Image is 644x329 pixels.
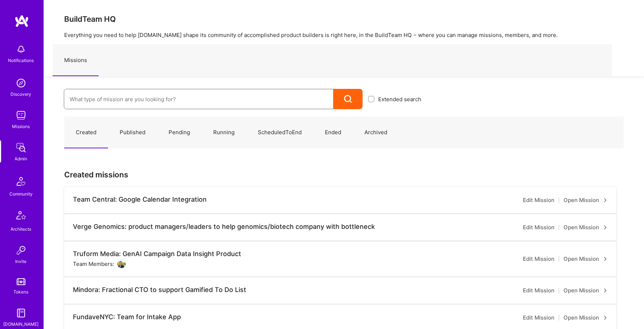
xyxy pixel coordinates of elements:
a: Open Mission [563,255,608,263]
a: Running [202,117,246,148]
a: Edit Mission [523,223,554,232]
i: icon ArrowRight [603,198,608,202]
i: icon ArrowRight [603,288,608,293]
a: Edit Mission [523,255,554,263]
img: guide book [14,306,28,320]
a: ScheduledToEnd [246,117,313,148]
img: admin teamwork [14,140,28,155]
div: Architects [11,225,32,233]
div: Discovery [11,90,32,98]
div: Admin [15,155,28,163]
img: discovery [14,76,28,90]
div: Verge Genomics: product managers/leaders to help genomics/biotech company with bottleneck [73,223,375,231]
i: icon ArrowRight [603,316,608,320]
div: Community [9,190,33,198]
input: What type of mission are you looking for? [70,90,328,108]
a: Open Mission [563,286,608,295]
div: Truform Media: GenAI Campaign Data Insight Product [73,250,241,258]
a: Pending [157,117,202,148]
a: Published [108,117,157,148]
img: logo [15,15,29,28]
i: icon ArrowRight [603,257,608,261]
div: Missions [12,123,30,130]
div: [DOMAIN_NAME] [4,320,39,328]
a: Ended [313,117,353,148]
h3: Created missions [64,170,624,179]
a: Edit Mission [523,313,554,322]
a: Archived [353,117,399,148]
img: Invite [14,243,28,258]
img: User Avatar [117,259,126,268]
a: Created [64,117,108,148]
img: bell [14,42,28,57]
a: Edit Mission [523,286,554,295]
a: Open Mission [563,223,608,232]
p: Everything you need to help [DOMAIN_NAME] shape its community of accomplished product builders is... [64,31,624,39]
div: Team Members: [73,259,126,268]
img: Architects [12,208,30,225]
div: Invite [16,258,27,265]
span: Extended search [378,95,421,103]
div: Tokens [14,288,29,296]
img: Community [12,173,30,190]
div: Team Central: Google Calendar Integration [73,196,207,203]
a: Open Mission [563,313,608,322]
i: icon ArrowRight [603,225,608,230]
div: Mindora: Fractional CTO to support Gamified To Do List [73,286,246,294]
div: FundaveNYC: Team for Intake App [73,313,181,321]
div: Notifications [8,57,34,64]
img: teamwork [14,108,28,123]
a: Missions [53,45,99,76]
img: tokens [17,278,25,285]
a: Edit Mission [523,196,554,205]
h3: BuildTeam HQ [64,15,624,24]
a: Open Mission [563,196,608,205]
i: icon Search [344,95,352,103]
